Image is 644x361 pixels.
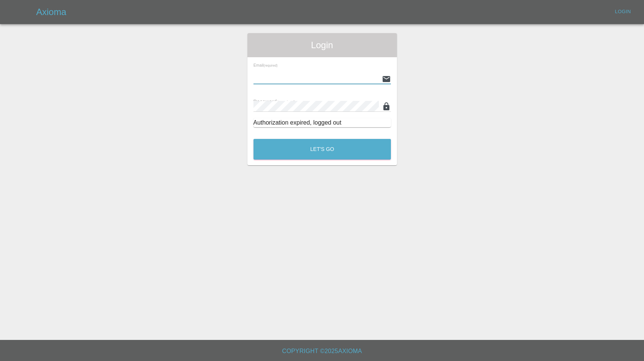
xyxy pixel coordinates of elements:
span: Login [253,39,391,51]
h5: Axioma [36,6,66,18]
div: Authorization expired, logged out [253,118,391,127]
small: (required) [277,100,296,104]
button: Let's Go [253,139,391,160]
a: Login [611,6,635,18]
span: Password [253,99,296,105]
span: Email [253,63,278,67]
small: (required) [263,64,277,67]
h6: Copyright © 2025 Axioma [6,346,638,356]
